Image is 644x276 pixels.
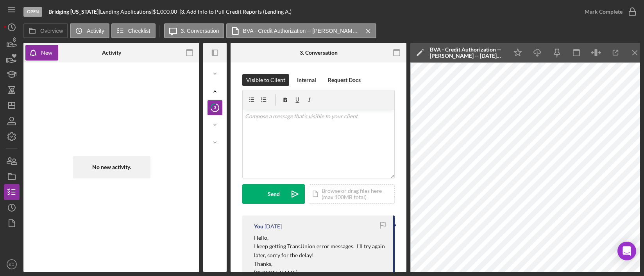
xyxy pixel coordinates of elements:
[328,74,361,86] div: Request Docs
[25,45,58,61] button: New
[254,242,385,260] p: I keep getting TransUnion error messages. I'll try again later, sorry for the delay!
[254,260,385,268] p: Thanks,
[23,7,42,17] div: Open
[577,4,640,20] button: Mark Complete
[324,74,365,86] button: Request Docs
[617,242,636,260] div: Open Intercom Messenger
[242,74,289,86] button: Visible to Client
[207,100,223,116] a: 3
[179,9,292,15] div: | 3. Add Info to Pull Credit Reports (Lending A.)
[300,50,338,56] div: 3. Conversation
[70,23,109,38] button: Activity
[242,184,305,204] button: Send
[181,28,219,34] label: 3. Conversation
[585,4,623,20] div: Mark Complete
[23,23,68,38] button: Overview
[254,233,385,242] p: Hello,
[254,223,263,230] div: You
[41,45,52,61] div: New
[128,28,150,34] label: Checklist
[297,74,316,86] div: Internal
[293,74,320,86] button: Internal
[73,156,150,178] div: No new activity.
[214,105,216,110] tspan: 3
[246,74,285,86] div: Visible to Client
[9,262,14,267] text: SG
[111,23,156,38] button: Checklist
[48,9,100,15] div: |
[40,28,63,34] label: Overview
[430,46,504,59] div: BVA - Credit Authorization -- [PERSON_NAME] -- [DATE] 11_31am.pdf
[268,184,280,204] div: Send
[226,23,376,38] button: BVA - Credit Authorization -- [PERSON_NAME] -- [DATE] 11_31am.pdf
[102,50,121,56] div: Activity
[164,23,224,38] button: 3. Conversation
[243,28,360,34] label: BVA - Credit Authorization -- [PERSON_NAME] -- [DATE] 11_31am.pdf
[4,256,20,272] button: SG
[48,8,98,15] b: Bridging [US_STATE]
[265,223,282,230] time: 2025-08-26 14:43
[153,9,179,15] div: $1,000.00
[100,9,153,15] div: Lending Applications |
[87,28,104,34] label: Activity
